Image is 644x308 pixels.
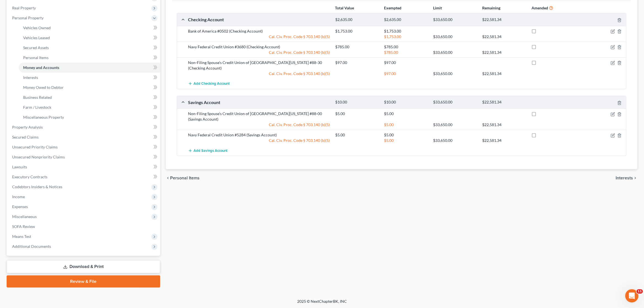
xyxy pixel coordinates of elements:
div: $5.00 [332,132,382,138]
a: Property Analysis [8,122,160,132]
div: $22,581.34 [479,50,528,55]
span: Secured Assets [23,45,49,50]
button: chevron_left Personal Items [166,176,200,180]
a: Money Owed to Debtor [19,83,160,92]
a: Interests [19,73,160,83]
div: Navy Federal Credit Union #5284 (Savings Account) [185,132,332,138]
span: Vehicles Owned [23,25,51,30]
div: $5.00 [332,111,382,116]
i: chevron_right [633,176,637,180]
span: Miscellaneous [12,214,37,219]
a: Vehicles Leased [19,33,160,43]
div: Cal. Civ. Proc. Code § 703.140 (b)(5) [185,71,332,76]
div: $97.00 [382,71,431,76]
span: Personal Items [170,176,200,180]
div: $2,635.00 [382,17,431,22]
span: Secured Claims [12,135,39,139]
a: Money and Accounts [19,63,160,73]
span: Personal Items [23,55,49,60]
div: $22,581.34 [479,100,528,105]
div: $2,635.00 [332,17,382,22]
div: $5.00 [382,132,431,138]
div: $785.00 [332,44,382,50]
div: $33,650.00 [430,138,479,143]
div: $5.00 [382,111,431,116]
span: Money and Accounts [23,65,59,70]
span: Unsecured Priority Claims [12,145,58,149]
div: $1,753.00 [382,28,431,34]
a: Farm / Livestock [19,102,160,112]
a: Vehicles Owned [19,23,160,33]
span: Personal Property [12,15,44,20]
span: Miscellaneous Property [23,115,64,120]
div: Non-Filing Spouse's Credit Union of [GEOGRAPHIC_DATA][US_STATE] #88-30 (Checking Account) [185,60,332,71]
span: Unsecured Nonpriority Claims [12,155,65,159]
div: $5.00 [382,138,431,143]
a: Review & File [7,275,160,288]
strong: Amended [532,6,548,10]
a: Personal Items [19,53,160,63]
a: Business Related [19,92,160,102]
div: $1,753.00 [382,34,431,39]
div: $33,650.00 [430,50,479,55]
span: Additional Documents [12,244,51,249]
div: $5.00 [382,122,431,128]
div: Checking Account [185,17,332,22]
span: 11 [637,289,643,294]
div: $785.00 [382,44,431,50]
a: Miscellaneous Property [19,112,160,122]
div: Savings Account [185,99,332,105]
strong: Exempted [384,6,401,10]
a: Unsecured Priority Claims [8,142,160,152]
span: Means Test [12,234,31,239]
strong: Limit [433,6,442,10]
div: $10.00 [332,100,382,105]
div: $22,581.34 [479,17,528,22]
span: Interests [23,75,38,80]
iframe: Intercom live chat [625,289,638,302]
div: Cal. Civ. Proc. Code § 703.140 (b)(5) [185,138,332,143]
strong: Total Value [335,6,354,10]
div: $22,581.34 [479,138,528,143]
div: $33,650.00 [430,71,479,76]
a: Download & Print [7,260,160,273]
span: Business Related [23,95,52,100]
div: $33,650.00 [430,34,479,39]
div: $785.00 [382,50,431,55]
button: Interests chevron_right [616,176,637,180]
span: Money Owed to Debtor [23,85,64,90]
span: SOFA Review [12,224,35,229]
div: Navy Federal Credit Union #3680 (Checking Account) [185,44,332,50]
div: $22,581.34 [479,122,528,128]
div: $33,650.00 [430,122,479,128]
span: Codebtors Insiders & Notices [12,184,62,189]
span: Property Analysis [12,125,43,129]
div: Cal. Civ. Proc. Code § 703.140 (b)(5) [185,122,332,128]
strong: Remaining [482,6,501,10]
div: Cal. Civ. Proc. Code § 703.140 (b)(5) [185,50,332,55]
a: Secured Claims [8,132,160,142]
a: Lawsuits [8,162,160,172]
div: $97.00 [332,60,382,65]
div: $1,753.00 [332,28,382,34]
span: Add Savings Account [194,148,227,153]
div: Non-Filing Spouse's Credit Union of [GEOGRAPHIC_DATA][US_STATE] #88-00 (Savings Account) [185,111,332,122]
span: Farm / Livestock [23,105,51,110]
span: Add Checking Account [194,82,230,86]
a: Secured Assets [19,43,160,53]
div: $97.00 [382,60,431,65]
span: Income [12,194,25,199]
div: $33,650.00 [430,100,479,105]
div: Bank of America #0502 (Checking Account) [185,28,332,34]
button: Add Checking Account [188,79,230,89]
div: $22,581.34 [479,71,528,76]
span: Executory Contracts [12,174,47,179]
div: $22,581.34 [479,34,528,39]
a: SOFA Review [8,222,160,232]
i: chevron_left [166,176,170,180]
a: Executory Contracts [8,172,160,182]
a: Unsecured Nonpriority Claims [8,152,160,162]
span: Expenses [12,204,28,209]
div: $10.00 [382,100,431,105]
div: $33,650.00 [430,17,479,22]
